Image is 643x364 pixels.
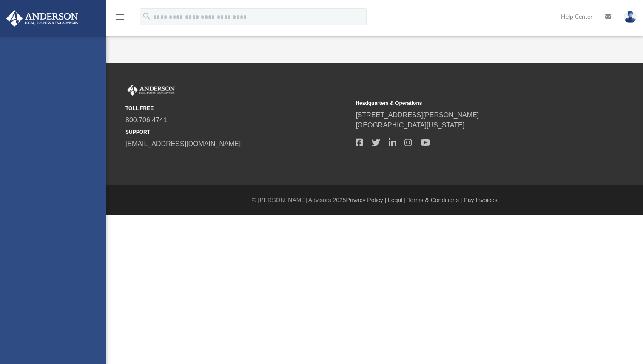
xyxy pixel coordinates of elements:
a: 800.706.4741 [125,116,167,124]
a: Terms & Conditions | [407,197,462,203]
a: Legal | [388,197,406,203]
a: [STREET_ADDRESS][PERSON_NAME] [356,111,479,119]
i: menu [115,12,125,22]
a: Pay Invoices [464,197,497,203]
a: menu [115,16,125,22]
small: SUPPORT [125,128,350,136]
div: © [PERSON_NAME] Advisors 2025 [106,196,643,205]
img: Anderson Advisors Platinum Portal [4,10,81,27]
img: Anderson Advisors Platinum Portal [125,85,176,96]
a: [GEOGRAPHIC_DATA][US_STATE] [356,121,464,129]
img: User Pic [624,11,637,23]
small: Headquarters & Operations [356,99,580,107]
a: Privacy Policy | [346,197,387,203]
i: search [142,11,151,21]
a: [EMAIL_ADDRESS][DOMAIN_NAME] [125,140,241,147]
small: TOLL FREE [125,104,350,112]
